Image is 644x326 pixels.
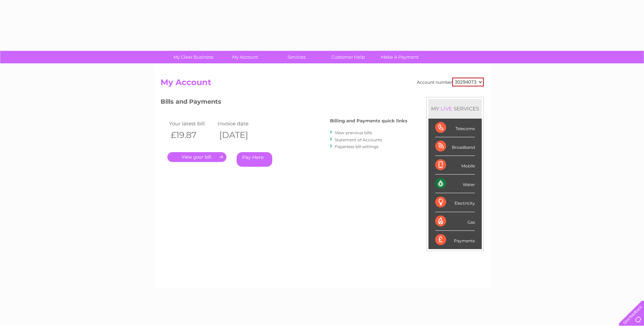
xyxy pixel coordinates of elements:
div: Water [435,175,475,193]
div: Electricity [435,193,475,212]
a: . [167,152,226,162]
td: Your latest bill [167,119,216,128]
td: Invoice date [216,119,265,128]
div: Account number [417,78,484,86]
h3: Bills and Payments [161,97,407,109]
div: Mobile [435,156,475,175]
a: Statement of Accounts [335,137,382,142]
th: [DATE] [216,128,265,142]
th: £19.87 [167,128,216,142]
h4: Billing and Payments quick links [330,118,407,123]
a: Make A Payment [372,51,428,63]
a: Pay Here [237,152,272,167]
div: Payments [435,231,475,249]
div: LIVE [439,105,454,112]
a: My Account [217,51,273,63]
a: My Clear Business [165,51,221,63]
a: Services [269,51,325,63]
a: Paperless bill settings [335,144,379,149]
a: Customer Help [320,51,376,63]
div: MY SERVICES [428,99,482,118]
div: Telecoms [435,119,475,137]
a: View previous bills [335,130,372,135]
div: Broadband [435,137,475,156]
div: Gas [435,212,475,231]
h2: My Account [161,78,484,90]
